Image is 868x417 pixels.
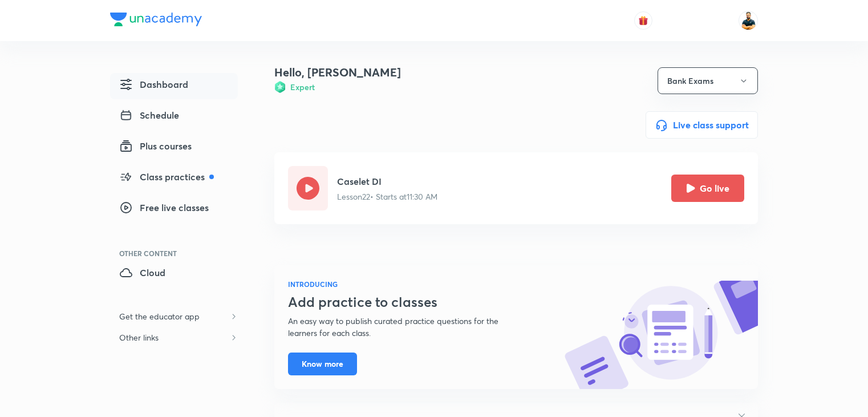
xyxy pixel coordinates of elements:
[739,11,758,30] img: Sumit Kumar Verma
[288,279,526,289] h6: INTRODUCING
[119,266,165,280] span: Cloud
[274,81,286,93] img: Badge
[634,11,652,30] button: avatar
[110,165,238,192] a: Class practices
[110,13,202,29] a: Company Logo
[337,191,437,203] p: Lesson 22 • Starts at 11:30 AM
[288,294,526,310] h3: Add practice to classes
[119,78,188,91] span: Dashboard
[119,139,192,153] span: Plus courses
[119,250,238,257] div: Other Content
[658,67,758,94] button: Bank Exams
[646,111,758,139] button: Live class support
[274,64,401,81] h4: Hello, [PERSON_NAME]
[110,135,238,161] a: Plus courses
[110,327,168,348] h6: Other links
[119,170,214,184] span: Class practices
[110,73,238,99] a: Dashboard
[288,315,526,339] p: An easy way to publish curated practice questions for the learners for each class.
[110,261,238,288] a: Cloud
[110,196,238,222] a: Free live classes
[638,15,648,26] img: avatar
[671,175,744,202] button: Go live
[119,201,209,214] span: Free live classes
[337,175,437,188] h5: Caselet DI
[110,104,238,130] a: Schedule
[290,81,315,93] h6: Expert
[119,108,179,122] span: Schedule
[564,281,758,389] img: know-more
[288,353,357,375] button: Know more
[110,306,209,327] h6: Get the educator app
[110,13,202,26] img: Company Logo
